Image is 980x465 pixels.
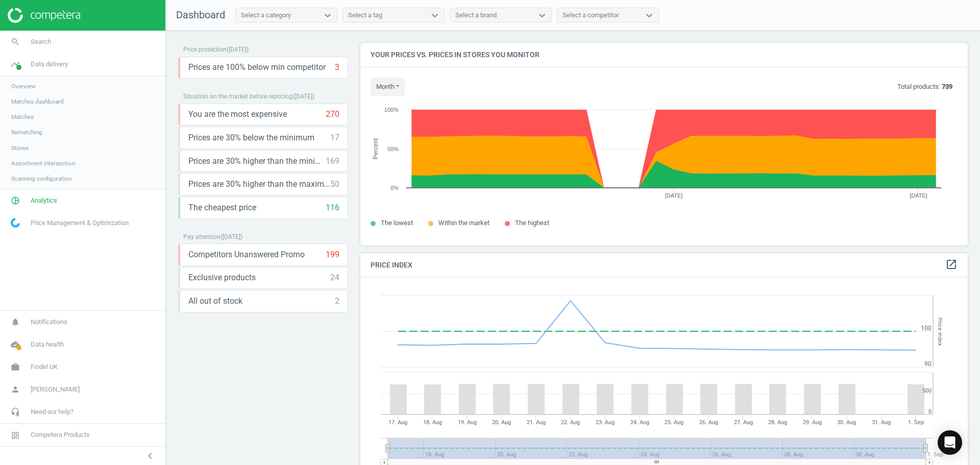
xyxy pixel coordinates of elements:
[31,218,129,228] span: Price Management & Optimization
[630,419,649,426] tspan: 24. Aug
[897,82,952,91] p: Total products:
[515,219,549,227] span: The highest
[596,419,615,426] tspan: 23. Aug
[562,11,619,20] div: Select a competitor
[330,179,339,190] div: 50
[326,109,339,120] div: 270
[326,156,339,167] div: 169
[6,312,25,332] i: notifications
[11,175,71,183] span: Scanning configuration
[945,258,958,272] a: open_in_new
[372,138,379,159] tspan: Percent
[11,113,34,121] span: Matches
[945,258,958,271] i: open_in_new
[137,449,163,462] button: chevron_left
[6,55,25,74] i: timeline
[387,146,399,152] text: 50%
[188,179,330,190] span: Prices are 30% higher than the maximal
[292,93,314,100] span: ( [DATE] )
[326,249,339,260] div: 199
[381,219,413,227] span: The lowest
[734,419,753,426] tspan: 27. Aug
[388,419,407,426] tspan: 17. Aug
[8,8,80,23] img: ajHJNr6hYgQAAAAASUVORK5CYII=
[188,132,314,143] span: Prices are 30% below the minimum
[6,380,25,399] i: person
[326,202,339,213] div: 116
[31,196,57,205] span: Analytics
[11,97,64,106] span: Matches dashboard
[438,219,489,227] span: Within the market
[31,407,73,417] span: Need our help?
[927,451,943,458] tspan: 1. Sep
[924,360,932,368] text: 90
[699,419,718,426] tspan: 26. Aug
[455,11,497,20] div: Select a brand
[910,192,927,199] tspan: [DATE]
[938,430,962,455] div: Open Intercom Messenger
[6,335,25,354] i: cloud_done
[176,9,225,21] span: Dashboard
[837,419,856,426] tspan: 30. Aug
[768,419,787,426] tspan: 28. Aug
[872,419,891,426] tspan: 31. Aug
[188,296,242,307] span: All out of stock
[330,132,339,143] div: 17
[188,272,256,283] span: Exclusive products
[31,430,90,439] span: Competera Products
[183,46,227,53] span: Price protection
[360,43,968,67] h4: Your prices vs. prices in stores you monitor
[6,357,25,377] i: work
[11,144,29,152] span: Stores
[942,83,952,90] b: 739
[937,317,943,346] tspan: Price Index
[6,32,25,52] i: search
[371,78,405,96] button: month
[384,107,399,113] text: 100%
[921,325,932,332] text: 100
[31,385,80,394] span: [PERSON_NAME]
[6,402,25,422] i: headset_mic
[31,37,51,46] span: Search
[527,419,546,426] tspan: 21. Aug
[31,362,58,372] span: Findel UK
[360,253,968,277] h4: Price Index
[241,11,291,20] div: Select a category
[335,62,339,73] div: 3
[803,419,822,426] tspan: 29. Aug
[11,218,20,228] img: wGWNvw8QSZomAAAAABJRU5ErkJggg==
[188,249,305,260] span: Competitors Unanswered Promo
[561,419,580,426] tspan: 22. Aug
[188,109,287,120] span: You are the most expensive
[423,419,442,426] tspan: 18. Aug
[6,191,25,210] i: pie_chart_outlined
[188,62,326,73] span: Prices are 100% below min competitor
[144,450,156,462] i: chevron_left
[188,202,256,213] span: The cheapest price
[183,233,220,240] span: Pay attention
[11,128,42,136] span: Rematching
[922,387,932,394] text: 500
[928,408,932,415] text: 0
[188,156,326,167] span: Prices are 30% higher than the minimum
[330,272,339,283] div: 24
[11,82,36,90] span: Overview
[31,60,68,69] span: Data delivery
[665,419,683,426] tspan: 25. Aug
[220,233,242,240] span: ( [DATE] )
[227,46,249,53] span: ( [DATE] )
[348,11,382,20] div: Select a tag
[31,317,67,327] span: Notifications
[908,419,924,426] tspan: 1. Sep
[665,192,683,199] tspan: [DATE]
[492,419,511,426] tspan: 20. Aug
[390,185,399,191] text: 0%
[11,159,75,167] span: Assortment intersection
[183,93,292,100] span: Situation on the market before repricing
[31,340,64,349] span: Data health
[458,419,477,426] tspan: 19. Aug
[335,296,339,307] div: 2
